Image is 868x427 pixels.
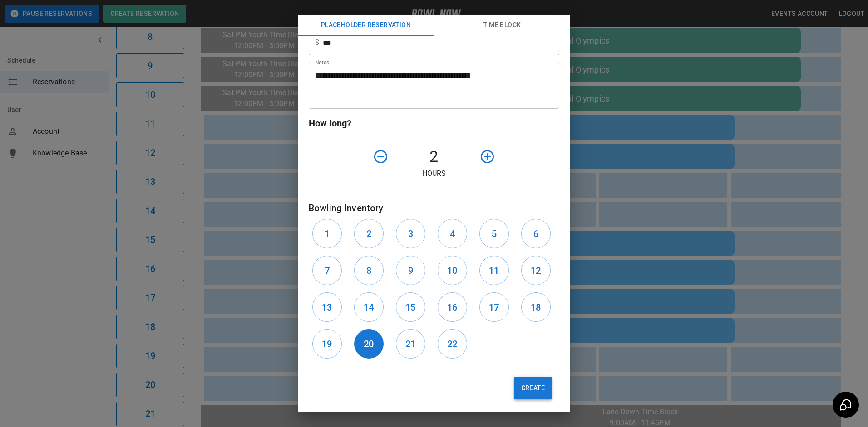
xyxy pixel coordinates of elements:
[354,329,384,359] button: 20
[322,300,332,315] h6: 13
[325,263,330,278] h6: 7
[450,227,455,241] h6: 4
[533,227,538,241] h6: 6
[325,227,330,241] h6: 1
[438,256,467,285] button: 10
[447,300,457,315] h6: 16
[521,292,551,322] button: 18
[521,219,551,248] button: 6
[438,219,467,248] button: 4
[408,227,413,241] h6: 3
[489,263,499,278] h6: 11
[312,256,342,285] button: 7
[364,337,374,351] h6: 20
[354,219,384,248] button: 2
[309,201,559,215] h6: Bowling Inventory
[396,219,425,248] button: 3
[405,300,415,315] h6: 15
[364,300,374,315] h6: 14
[312,329,342,359] button: 19
[315,37,319,48] p: $
[312,219,342,248] button: 1
[392,147,476,166] h4: 2
[438,292,467,322] button: 16
[298,15,434,36] button: Placeholder Reservation
[354,292,384,322] button: 14
[312,292,342,322] button: 13
[489,300,499,315] h6: 17
[396,292,425,322] button: 15
[531,300,541,315] h6: 18
[396,256,425,285] button: 9
[309,168,559,179] p: Hours
[309,116,559,131] h6: How long?
[322,337,332,351] h6: 19
[438,329,467,359] button: 22
[366,263,371,278] h6: 8
[479,256,509,285] button: 11
[521,256,551,285] button: 12
[408,263,413,278] h6: 9
[447,337,457,351] h6: 22
[447,263,457,278] h6: 10
[366,227,371,241] h6: 2
[514,377,552,399] button: Create
[531,263,541,278] h6: 12
[479,292,509,322] button: 17
[492,227,497,241] h6: 5
[479,219,509,248] button: 5
[396,329,425,359] button: 21
[434,15,570,36] button: Time Block
[405,337,415,351] h6: 21
[354,256,384,285] button: 8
